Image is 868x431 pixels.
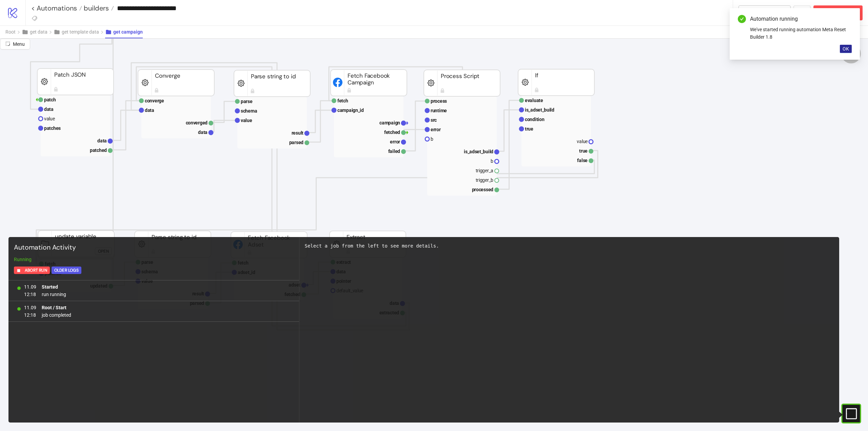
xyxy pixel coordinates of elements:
text: condition [525,117,545,122]
text: data [198,130,208,135]
span: job completed [42,311,71,319]
span: get data [30,29,47,35]
span: 11.09 [24,283,36,291]
text: error [390,139,400,144]
text: is_adset_build [464,149,493,154]
text: src [431,117,437,123]
button: OK [840,45,852,53]
text: b [431,136,433,142]
button: get template data [54,26,105,38]
div: Automation running [750,15,852,23]
div: Running [11,256,296,263]
button: ... [793,5,811,20]
text: schema [241,108,257,114]
text: patch [44,97,56,102]
button: To Widgets [738,5,791,20]
span: radius-bottomright [5,41,10,46]
button: get data [22,26,54,38]
a: builders [82,5,114,12]
text: process [431,98,447,104]
span: 12:18 [24,291,36,298]
text: data [97,138,107,143]
button: Abort Run [14,267,50,274]
span: Root [5,29,16,35]
span: Menu [13,41,25,47]
div: We've started running automation Meta Reset Builder 1.8 [750,26,852,41]
text: true [525,126,533,132]
a: < Automations [31,5,82,12]
text: is_adset_build [525,107,554,113]
text: campaign_id [337,107,364,113]
text: data [44,106,54,112]
span: check-circle [738,15,746,23]
span: get template data [62,29,99,35]
text: runtime [431,108,447,113]
button: get campaign [105,26,143,38]
text: value [577,139,588,144]
text: parse [241,99,253,104]
button: Abort Run [813,5,863,20]
span: OK [843,46,849,52]
text: converge [145,98,164,103]
span: 11.09 [24,304,36,311]
text: value [44,116,55,121]
text: value [241,118,252,123]
text: data [145,107,154,113]
text: error [431,127,441,132]
span: 12:18 [24,311,36,319]
div: Older Logs [54,267,79,274]
text: evaluate [525,98,543,103]
button: Root [5,26,22,38]
span: get campaign [113,29,143,35]
span: builders [82,4,109,13]
div: Automation Activity [11,240,296,256]
span: run running [42,291,66,298]
div: Select a job from the left to see more details. [305,242,834,250]
text: patches [44,125,61,131]
text: result [292,130,304,136]
b: Started [42,284,58,290]
button: Older Logs [52,267,81,274]
text: b [491,158,493,164]
b: Root / Start [42,305,66,310]
text: fetch [337,98,348,103]
span: Abort Run [25,267,47,274]
text: campaign [379,120,400,125]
